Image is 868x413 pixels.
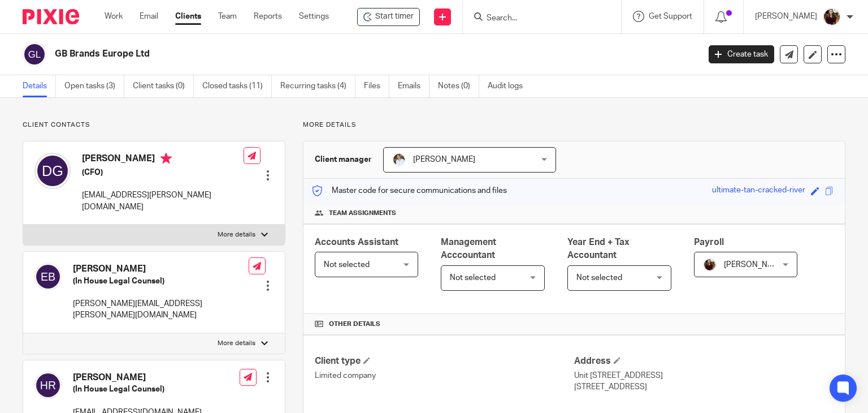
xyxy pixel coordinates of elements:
[574,381,834,393] p: [STREET_ADDRESS]
[175,11,201,22] a: Clients
[254,11,282,22] a: Reports
[315,154,372,165] h3: Client manager
[64,75,124,97] a: Open tasks (3)
[73,263,249,275] h4: [PERSON_NAME]
[55,48,565,60] h2: GB Brands Europe Ltd
[441,238,496,260] span: Management Acccountant
[488,75,531,97] a: Audit logs
[202,75,272,97] a: Closed tasks (11)
[73,276,249,287] h5: (In House Legal Counsel)
[413,156,475,164] span: [PERSON_NAME]
[392,153,406,166] img: sarah-royle.jpg
[315,238,398,247] span: Accounts Assistant
[567,238,630,260] span: Year End + Tax Accountant
[324,261,370,269] span: Not selected
[315,370,574,381] p: Limited company
[23,42,46,66] img: svg%3E
[312,185,507,196] p: Master code for secure communications and files
[574,355,834,367] h4: Address
[23,9,79,24] img: Pixie
[649,12,692,20] span: Get Support
[82,153,244,167] h4: [PERSON_NAME]
[712,184,805,197] div: ultimate-tan-cracked-river
[34,372,62,399] img: svg%3E
[303,121,845,130] p: More details
[218,339,255,348] p: More details
[160,153,172,164] i: Primary
[375,11,414,23] span: Start timer
[34,263,62,290] img: svg%3E
[694,238,724,247] span: Payroll
[574,370,834,381] p: Unit [STREET_ADDRESS]
[140,11,158,22] a: Email
[218,11,237,22] a: Team
[709,45,774,63] a: Create task
[82,167,244,178] h5: (CFO)
[450,274,496,282] span: Not selected
[280,75,355,97] a: Recurring tasks (4)
[724,261,786,269] span: [PERSON_NAME]
[133,75,194,97] a: Client tasks (0)
[73,372,202,384] h4: [PERSON_NAME]
[576,274,622,282] span: Not selected
[315,355,574,367] h4: Client type
[357,8,420,26] div: GB Brands Europe Ltd
[438,75,479,97] a: Notes (0)
[329,320,380,329] span: Other details
[364,75,389,97] a: Files
[823,8,841,26] img: MaxAcc_Sep21_ElliDeanPhoto_030.jpg
[703,258,717,272] img: MaxAcc_Sep21_ElliDeanPhoto_030.jpg
[398,75,429,97] a: Emails
[82,190,244,213] p: [EMAIL_ADDRESS][PERSON_NAME][DOMAIN_NAME]
[105,11,123,22] a: Work
[755,11,817,22] p: [PERSON_NAME]
[329,209,396,218] span: Team assignments
[23,75,56,97] a: Details
[218,230,255,239] p: More details
[34,153,71,189] img: svg%3E
[73,384,202,395] h5: (In House Legal Counsel)
[23,121,285,130] p: Client contacts
[485,14,587,24] input: Search
[299,11,329,22] a: Settings
[73,298,249,321] p: [PERSON_NAME][EMAIL_ADDRESS][PERSON_NAME][DOMAIN_NAME]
